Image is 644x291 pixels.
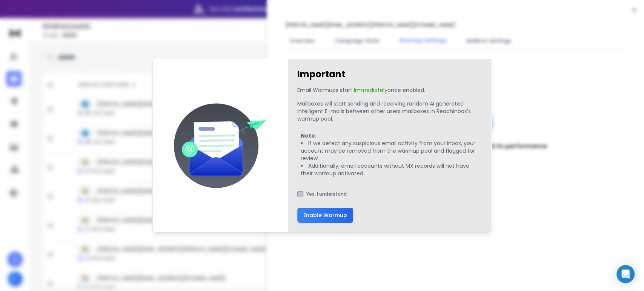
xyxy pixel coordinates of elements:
p: Mailboxes will start sending and receiving random AI generated intelligent E-mails between other ... [297,100,483,123]
div: Open Intercom Messenger [616,265,635,283]
p: Email Warmups start once enabled. [297,86,425,94]
li: Additionally, email accounts without MX records will not have their warmup activated. [301,162,479,177]
label: Yes, I understand [306,191,347,197]
span: Immediately [354,86,387,94]
p: Note: [301,132,479,139]
h1: Important [297,68,345,80]
button: Enable Warmup [297,208,353,223]
li: If we detect any suspicious email activity from your inbox, your account may be removed from the ... [301,139,479,162]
